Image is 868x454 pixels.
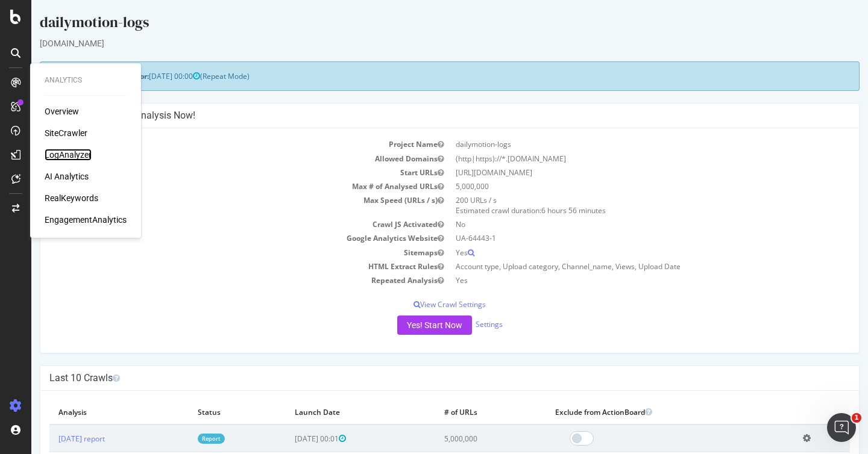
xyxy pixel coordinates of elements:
[18,71,118,81] strong: Next Launch Scheduled for:
[118,71,169,81] span: [DATE] 00:00
[418,273,819,287] td: Yes
[418,231,819,245] td: UA-64443-1
[45,170,89,182] a: AI Analytics
[515,400,763,424] th: Exclude from ActionBoard
[45,105,79,117] a: Overview
[418,193,819,217] td: 200 URLs / s Estimated crawl duration:
[18,246,418,260] td: Sitemaps
[18,110,819,122] h4: Configure your New Analysis Now!
[18,299,819,309] p: View Crawl Settings
[8,12,828,37] div: dailymotion-logs
[418,246,819,260] td: Yes
[45,214,127,226] a: EngagementAnalytics
[166,434,193,444] a: Report
[254,400,404,424] th: Launch Date
[418,217,819,231] td: No
[418,166,819,179] td: [URL][DOMAIN_NAME]
[45,149,92,161] a: LogAnalyzer
[418,260,819,273] td: Account type, Upload category, Channel_name, Views, Upload Date
[18,137,418,151] td: Project Name
[18,217,418,231] td: Crawl JS Activated
[18,231,418,245] td: Google Analytics Website
[18,372,819,384] h4: Last 10 Crawls
[418,152,819,166] td: (http|https)://*.[DOMAIN_NAME]
[366,316,441,335] button: Yes! Start Now
[18,400,157,424] th: Analysis
[27,434,74,444] a: [DATE] report
[18,193,418,217] td: Max Speed (URLs / s)
[510,205,574,216] span: 6 hours 56 minutes
[18,166,418,179] td: Start URLs
[827,413,856,442] iframe: Intercom live chat
[8,37,828,49] div: [DOMAIN_NAME]
[444,319,471,329] a: Settings
[404,400,514,424] th: # of URLs
[18,273,418,287] td: Repeated Analysis
[157,400,255,424] th: Status
[45,127,87,139] a: SiteCrawler
[852,413,861,423] span: 1
[18,179,418,193] td: Max # of Analysed URLs
[8,61,828,91] div: (Repeat Mode)
[418,179,819,193] td: 5,000,000
[45,192,98,204] a: RealKeywords
[418,137,819,151] td: dailymotion-logs
[404,424,514,452] td: 5,000,000
[18,260,418,273] td: HTML Extract Rules
[263,434,315,444] span: [DATE] 00:01
[45,75,127,86] div: Analytics
[18,152,418,166] td: Allowed Domains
